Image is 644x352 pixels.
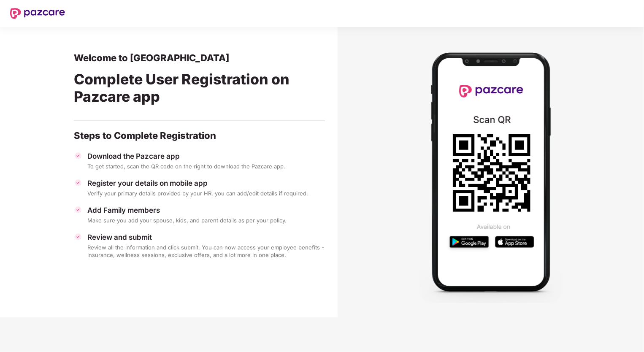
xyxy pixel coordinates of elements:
[74,52,325,64] div: Welcome to [GEOGRAPHIC_DATA]
[74,179,82,187] img: svg+xml;base64,PHN2ZyBpZD0iVGljay0zMngzMiIgeG1sbnM9Imh0dHA6Ly93d3cudzMub3JnLzIwMDAvc3ZnIiB3aWR0aD...
[87,217,325,224] div: Make sure you add your spouse, kids, and parent details as per your policy.
[10,8,65,19] img: New Pazcare Logo
[87,190,325,197] div: Verify your primary details provided by your HR, you can add/edit details if required.
[87,162,325,170] div: To get started, scan the QR code on the right to download the Pazcare app.
[87,233,325,242] div: Review and submit
[87,152,325,161] div: Download the Pazcare app
[87,244,325,259] div: Review all the information and click submit. You can now access your employee benefits - insuranc...
[74,233,82,241] img: svg+xml;base64,PHN2ZyBpZD0iVGljay0zMngzMiIgeG1sbnM9Imh0dHA6Ly93d3cudzMub3JnLzIwMDAvc3ZnIiB3aWR0aD...
[74,130,325,141] div: Steps to Complete Registration
[74,206,82,214] img: svg+xml;base64,PHN2ZyBpZD0iVGljay0zMngzMiIgeG1sbnM9Imh0dHA6Ly93d3cudzMub3JnLzIwMDAvc3ZnIiB3aWR0aD...
[74,64,325,115] div: Complete User Registration on Pazcare app
[74,152,82,160] img: svg+xml;base64,PHN2ZyBpZD0iVGljay0zMngzMiIgeG1sbnM9Imh0dHA6Ly93d3cudzMub3JnLzIwMDAvc3ZnIiB3aWR0aD...
[87,179,325,188] div: Register your details on mobile app
[87,206,325,215] div: Add Family members
[419,41,563,303] img: Mobile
